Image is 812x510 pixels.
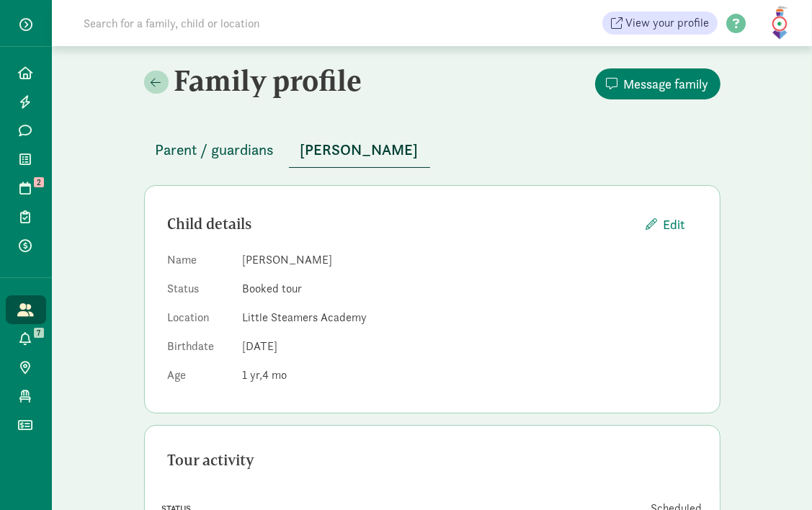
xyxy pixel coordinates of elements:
button: [PERSON_NAME] [289,133,430,168]
span: 4 [263,367,287,382]
span: View your profile [625,14,709,32]
a: 7 [6,324,46,353]
a: [PERSON_NAME] [289,142,430,158]
div: Child details [168,212,635,236]
span: 1 [243,367,263,382]
a: Parent / guardians [144,142,286,158]
input: Search for a family, child or location [75,9,479,37]
dd: Little Steamers Academy [243,309,697,326]
span: Parent / guardians [156,138,275,161]
dt: Age [168,367,231,390]
span: Message family [624,74,709,94]
button: Message family [595,68,720,99]
a: 2 [6,174,46,202]
dt: Name [168,251,231,274]
span: 7 [34,328,44,338]
div: Tour activity [168,449,697,472]
dt: Location [168,309,231,332]
dd: [PERSON_NAME] [243,251,697,269]
dt: Birthdate [168,338,231,361]
span: [DATE] [243,339,278,354]
span: 2 [34,177,44,187]
dt: Status [168,280,231,303]
span: Edit [664,215,685,234]
a: View your profile [602,12,718,35]
h2: Family profile [144,63,429,98]
iframe: Chat Widget [740,441,812,510]
button: Edit [635,209,697,240]
button: Parent / guardians [144,133,286,167]
span: [PERSON_NAME] [300,138,419,161]
dd: Booked tour [243,280,697,297]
